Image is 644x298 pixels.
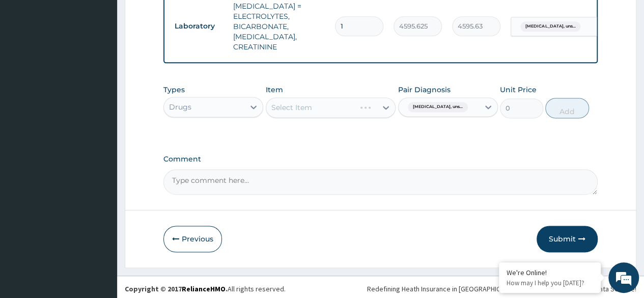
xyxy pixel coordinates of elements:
td: Laboratory [170,17,228,36]
button: Add [545,98,589,118]
label: Comment [163,155,598,164]
div: Minimize live chat window [167,5,191,30]
label: Types [163,86,185,94]
strong: Copyright © 2017 . [125,284,228,293]
div: We're Online! [507,268,593,277]
button: Submit [537,226,598,252]
span: [MEDICAL_DATA], uns... [520,21,580,32]
label: Unit Price [500,85,537,95]
label: Pair Diagnosis [398,85,451,95]
span: [MEDICAL_DATA], uns... [408,102,468,112]
a: RelianceHMO [182,284,226,293]
div: Redefining Heath Insurance in [GEOGRAPHIC_DATA] using Telemedicine and Data Science! [367,284,636,294]
img: d_794563401_company_1708531726252_794563401 [19,51,41,76]
div: Drugs [169,102,191,112]
p: How may I help you today? [507,279,593,287]
button: Previous [163,226,222,252]
span: We're online! [59,86,141,189]
textarea: Type your message and hit 'Enter' [5,194,194,229]
div: Chat with us now [53,57,171,70]
label: Item [266,85,283,95]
